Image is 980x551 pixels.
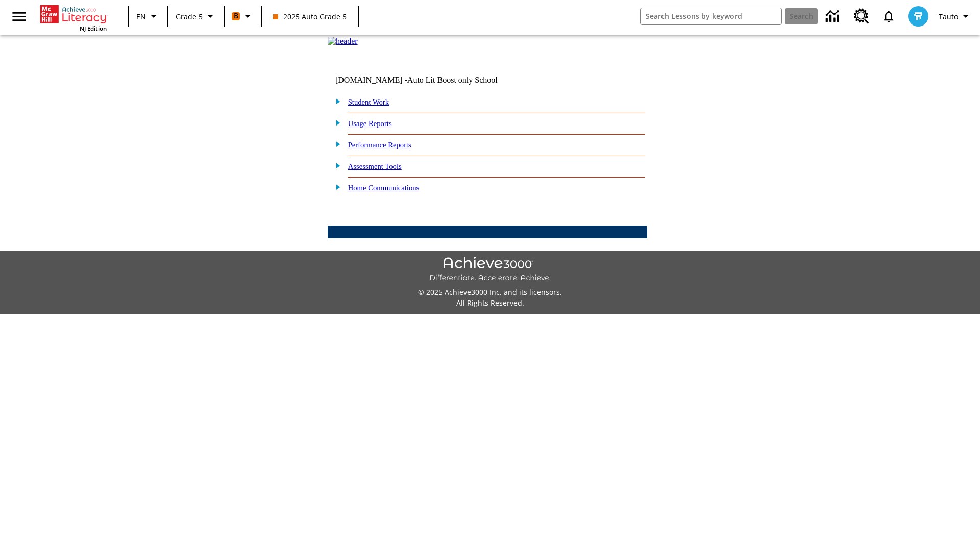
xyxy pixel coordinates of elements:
nobr: Auto Lit Boost only School [407,76,498,84]
span: 2025 Auto Grade 5 [273,11,347,22]
button: Profile/Settings [935,7,976,26]
img: plus.gif [330,118,341,127]
img: plus.gif [330,139,341,148]
a: Usage Reports [348,119,392,128]
span: Tauto [939,11,958,22]
a: Performance Reports [348,141,411,149]
button: Grade: Grade 5, Select a grade [171,7,220,26]
img: Achieve3000 Differentiate Accelerate Achieve [429,257,551,283]
img: header [328,37,358,46]
a: Resource Center, Will open in new tab [848,3,875,30]
a: Home Communications [348,184,420,192]
img: plus.gif [330,96,341,106]
span: Grade 5 [176,11,203,22]
td: [DOMAIN_NAME] - [335,76,523,85]
button: Language: EN, Select a language [132,7,164,26]
img: plus.gif [330,182,341,191]
button: Open side menu [4,2,34,32]
span: EN [136,11,146,22]
span: B [234,10,238,22]
a: Notifications [875,3,902,30]
a: Assessment Tools [348,162,402,170]
span: NJ Edition [80,24,107,32]
a: Data Center [820,3,848,31]
button: Select a new avatar [902,3,935,30]
a: Student Work [348,98,389,106]
input: search field [641,8,781,24]
img: avatar image [908,6,928,27]
button: Boost Class color is orange. Change class color [228,7,258,26]
img: plus.gif [330,161,341,170]
div: Home [40,3,107,32]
